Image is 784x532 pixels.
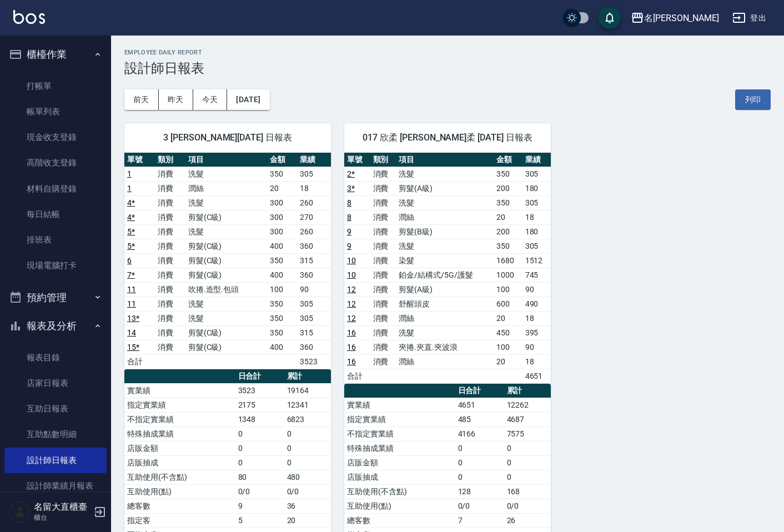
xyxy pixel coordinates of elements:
[284,513,331,528] td: 20
[185,340,267,354] td: 剪髮(C級)
[235,369,284,384] th: 日合計
[155,181,185,195] td: 消費
[127,256,132,265] a: 6
[522,268,551,282] td: 745
[155,210,185,224] td: 消費
[396,297,494,311] td: 舒醒頭皮
[396,325,494,340] td: 洗髮
[124,354,155,369] td: 合計
[284,398,331,412] td: 12341
[522,282,551,297] td: 90
[396,239,494,253] td: 洗髮
[347,270,356,279] a: 10
[599,7,621,29] button: save
[155,167,185,181] td: 消費
[4,124,107,150] a: 現金收支登錄
[494,181,522,195] td: 200
[127,285,136,294] a: 11
[235,383,284,398] td: 3523
[344,441,455,455] td: 特殊抽成業績
[155,282,185,297] td: 消費
[124,455,235,470] td: 店販抽成
[396,224,494,239] td: 剪髮(B級)
[124,398,235,412] td: 指定實業績
[297,239,331,253] td: 360
[370,282,396,297] td: 消費
[455,398,504,412] td: 4651
[124,484,235,499] td: 互助使用(點)
[297,340,331,354] td: 360
[185,167,267,181] td: 洗髮
[522,153,551,167] th: 業績
[124,441,235,455] td: 店販金額
[494,167,522,181] td: 350
[347,198,351,207] a: 8
[347,242,351,250] a: 9
[455,426,504,441] td: 4166
[396,282,494,297] td: 剪髮(A級)
[193,89,228,110] button: 今天
[124,470,235,484] td: 互助使用(不含點)
[155,239,185,253] td: 消費
[185,153,267,167] th: 項目
[297,224,331,239] td: 260
[155,297,185,311] td: 消費
[124,513,235,528] td: 指定客
[267,153,298,167] th: 金額
[735,89,771,110] button: 列印
[494,340,522,354] td: 100
[626,7,723,29] button: 名[PERSON_NAME]
[267,224,298,239] td: 300
[347,227,351,236] a: 9
[235,412,284,426] td: 1348
[155,268,185,282] td: 消費
[494,282,522,297] td: 100
[455,412,504,426] td: 485
[284,455,331,470] td: 0
[235,426,284,441] td: 0
[235,513,284,528] td: 5
[370,153,396,167] th: 類別
[235,499,284,513] td: 9
[396,340,494,354] td: 夾捲.夾直.夾波浪
[522,369,551,383] td: 4651
[297,311,331,325] td: 305
[494,268,522,282] td: 1000
[347,285,356,294] a: 12
[455,470,504,484] td: 0
[297,325,331,340] td: 315
[267,253,298,268] td: 350
[4,396,107,421] a: 互助日報表
[4,253,107,278] a: 現場電腦打卡
[4,150,107,175] a: 高階收支登錄
[4,99,107,124] a: 帳單列表
[4,448,107,473] a: 設計師日報表
[370,297,396,311] td: 消費
[34,501,91,513] h5: 名留大直櫃臺
[494,210,522,224] td: 20
[9,501,31,523] img: Person
[455,513,504,528] td: 7
[370,181,396,195] td: 消費
[267,167,298,181] td: 350
[297,354,331,369] td: 3523
[297,181,331,195] td: 18
[4,283,107,312] button: 預約管理
[344,412,455,426] td: 指定實業績
[297,195,331,210] td: 260
[396,195,494,210] td: 洗髮
[284,499,331,513] td: 36
[347,299,356,308] a: 12
[297,153,331,167] th: 業績
[494,325,522,340] td: 450
[297,282,331,297] td: 90
[396,181,494,195] td: 剪髮(A級)
[127,184,132,193] a: 1
[522,253,551,268] td: 1512
[344,153,551,384] table: a dense table
[494,253,522,268] td: 1680
[370,239,396,253] td: 消費
[347,314,356,323] a: 12
[297,253,331,268] td: 315
[127,169,132,178] a: 1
